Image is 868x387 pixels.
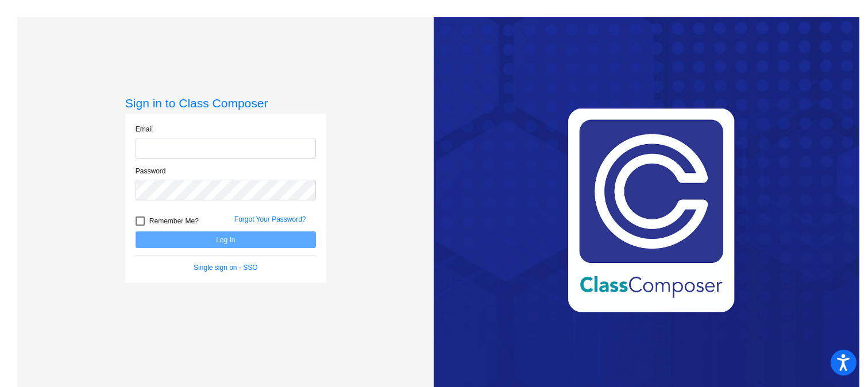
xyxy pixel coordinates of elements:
[194,264,257,272] a: Single sign on - SSO
[136,231,316,248] button: Log In
[149,214,199,228] span: Remember Me?
[136,166,166,176] label: Password
[136,124,153,134] label: Email
[125,96,326,110] h3: Sign in to Class Composer
[234,215,306,223] a: Forgot Your Password?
